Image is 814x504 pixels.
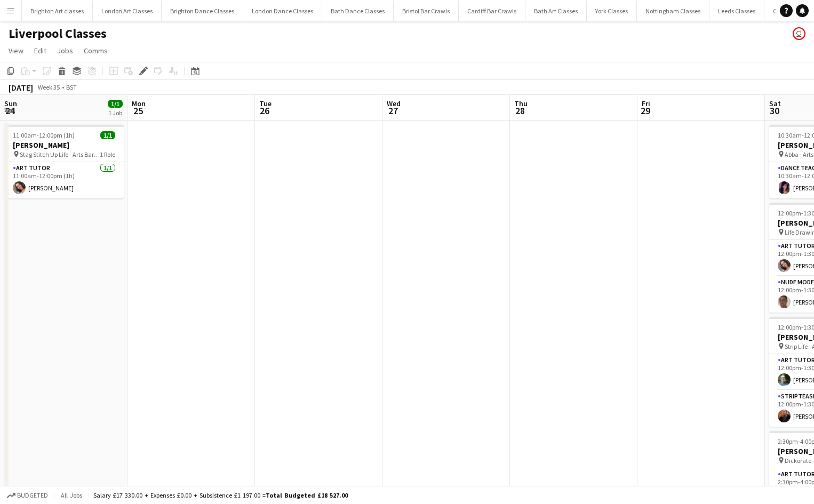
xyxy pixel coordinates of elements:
[93,491,348,499] div: Salary £17 330.00 + Expenses £0.00 + Subsistence £1 197.00 =
[79,44,112,58] a: Comms
[22,1,93,21] button: Brighton Art classes
[637,1,709,21] button: Nottingham Classes
[100,131,115,139] span: 1/1
[587,1,637,21] button: York Classes
[394,1,459,21] button: Bristol Bar Crawls
[20,150,100,158] span: Stag Stitch Up Life - Arts Bar Studio 4
[385,105,401,117] span: 27
[9,82,33,93] div: [DATE]
[3,105,17,117] span: 24
[66,83,77,91] div: BST
[514,99,528,108] span: Thu
[768,105,781,117] span: 30
[59,491,84,499] span: All jobs
[130,105,146,117] span: 25
[709,1,764,21] button: Leeds Classes
[4,99,17,108] span: Sun
[35,83,62,91] span: Week 35
[30,44,51,58] a: Edit
[642,99,650,108] span: Fri
[108,109,122,117] div: 1 Job
[93,1,162,21] button: London Art Classes
[34,46,46,55] span: Edit
[53,44,77,58] a: Jobs
[266,491,348,499] span: Total Budgeted £18 527.00
[162,1,243,21] button: Brighton Dance Classes
[459,1,525,21] button: Cardiff Bar Crawls
[4,140,124,150] h3: [PERSON_NAME]
[258,105,272,117] span: 26
[9,46,23,55] span: View
[4,162,124,198] app-card-role: Art Tutor1/111:00am-12:00pm (1h)[PERSON_NAME]
[259,99,272,108] span: Tue
[387,99,401,108] span: Wed
[17,492,48,499] span: Budgeted
[5,490,50,501] button: Budgeted
[243,1,322,21] button: London Dance Classes
[525,1,587,21] button: Bath Art Classes
[4,44,28,58] a: View
[513,105,528,117] span: 28
[793,27,805,40] app-user-avatar: VOSH Limited
[322,1,394,21] button: Bath Dance Classes
[769,99,781,108] span: Sat
[108,100,123,108] span: 1/1
[640,105,650,117] span: 29
[132,99,146,108] span: Mon
[9,26,107,42] h1: Liverpool Classes
[4,125,124,198] app-job-card: 11:00am-12:00pm (1h)1/1[PERSON_NAME] Stag Stitch Up Life - Arts Bar Studio 41 RoleArt Tutor1/111:...
[84,46,108,55] span: Comms
[57,46,73,55] span: Jobs
[100,150,115,158] span: 1 Role
[13,131,75,139] span: 11:00am-12:00pm (1h)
